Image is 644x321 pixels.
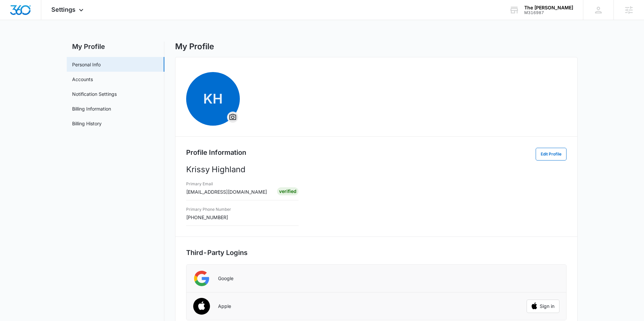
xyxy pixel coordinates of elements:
[51,6,75,13] span: Settings
[186,206,231,212] h3: Primary Phone Number
[480,271,563,286] iframe: Sign in with Google Button
[527,300,559,313] button: Sign in
[193,270,210,287] img: Google
[536,148,567,160] button: Edit Profile
[227,112,238,123] button: Overflow Menu
[186,72,240,126] span: KH
[72,90,117,98] a: Notification Settings
[186,164,567,176] p: Krissy Highland
[218,275,233,281] p: Google
[186,248,567,258] h2: Third-Party Logins
[72,61,101,68] a: Personal Info
[524,5,573,10] div: account name
[67,42,164,52] h2: My Profile
[218,303,231,309] p: Apple
[72,105,111,112] a: Billing Information
[524,10,573,15] div: account id
[186,147,246,157] h2: Profile Information
[72,120,102,127] a: Billing History
[186,72,240,126] span: KHOverflow Menu
[186,205,231,221] div: [PHONE_NUMBER]
[72,76,93,83] a: Accounts
[186,189,267,195] span: [EMAIL_ADDRESS][DOMAIN_NAME]
[175,42,214,52] h1: My Profile
[189,294,214,319] img: Apple
[277,187,299,195] div: Verified
[186,181,267,187] h3: Primary Email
